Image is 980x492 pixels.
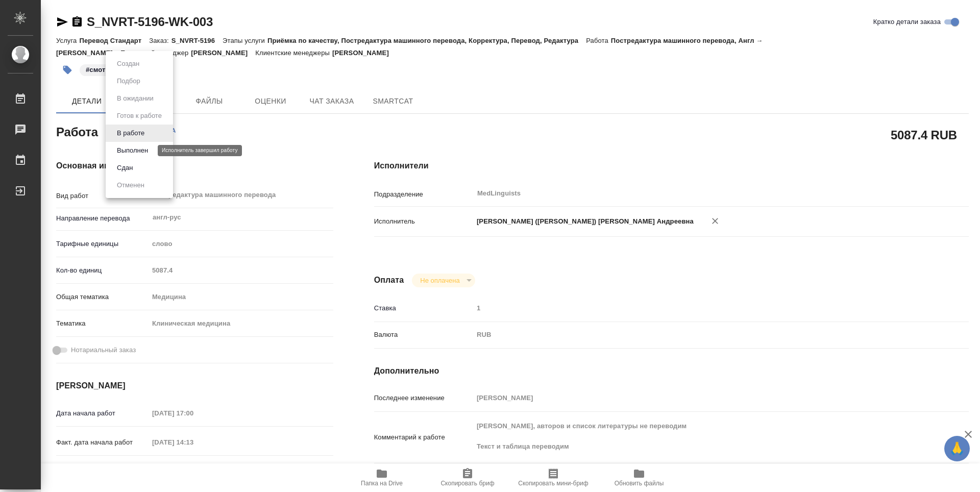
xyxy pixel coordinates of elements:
[114,162,136,174] button: Сдан
[114,145,151,156] button: Выполнен
[114,93,157,104] button: В ожидании
[114,76,143,87] button: Подбор
[114,180,148,191] button: Отменен
[114,128,148,139] button: В работе
[114,110,165,121] button: Готов к работе
[114,58,142,69] button: Создан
